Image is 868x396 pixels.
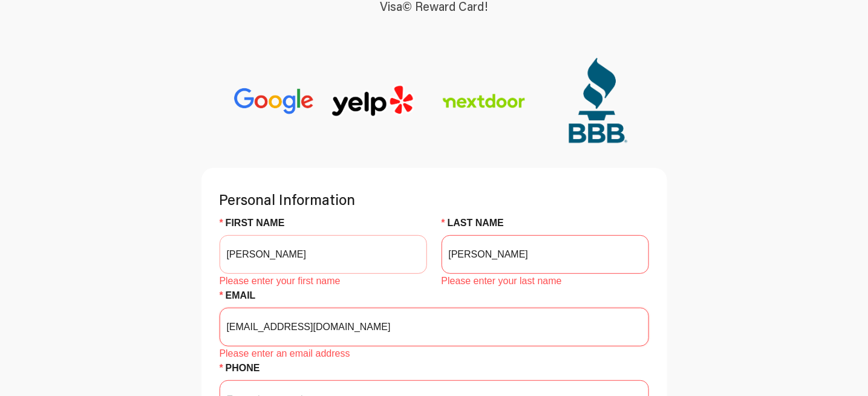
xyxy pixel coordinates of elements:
[442,235,649,274] input: Last Name
[220,235,427,274] input: First Name
[220,216,294,230] label: First Name
[220,288,265,303] label: Email
[220,361,269,375] label: Phone
[220,346,649,361] div: Please enter an email address
[429,80,538,122] img: Next Door
[553,48,638,154] img: Better Business Bureau
[442,216,514,230] label: Last Name
[220,274,427,288] div: Please enter your first name
[220,308,649,346] input: Email
[442,274,649,288] div: Please enter your last name
[220,186,649,209] h4: Personal Information
[330,84,415,118] img: Yelp
[231,83,316,118] img: Google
